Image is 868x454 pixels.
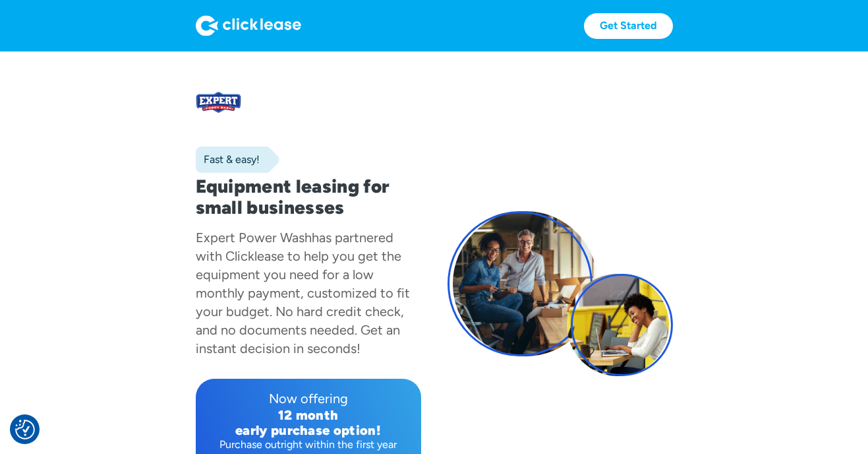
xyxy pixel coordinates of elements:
[196,15,301,36] img: Logo
[206,423,411,438] div: early purchase option!
[15,420,35,439] button: Consent Preferences
[196,230,312,245] div: Expert Power Wash
[206,408,411,423] div: 12 month
[584,13,673,39] a: Get Started
[196,230,410,356] div: has partnered with Clicklease to help you get the equipment you need for a low monthly payment, c...
[196,176,421,218] h1: Equipment leasing for small businesses
[206,438,411,451] div: Purchase outright within the first year
[196,153,260,166] div: Fast & easy!
[15,420,35,439] img: Revisit consent button
[567,274,669,376] img: A woman sitting at her computer outside.
[206,389,411,408] div: Now offering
